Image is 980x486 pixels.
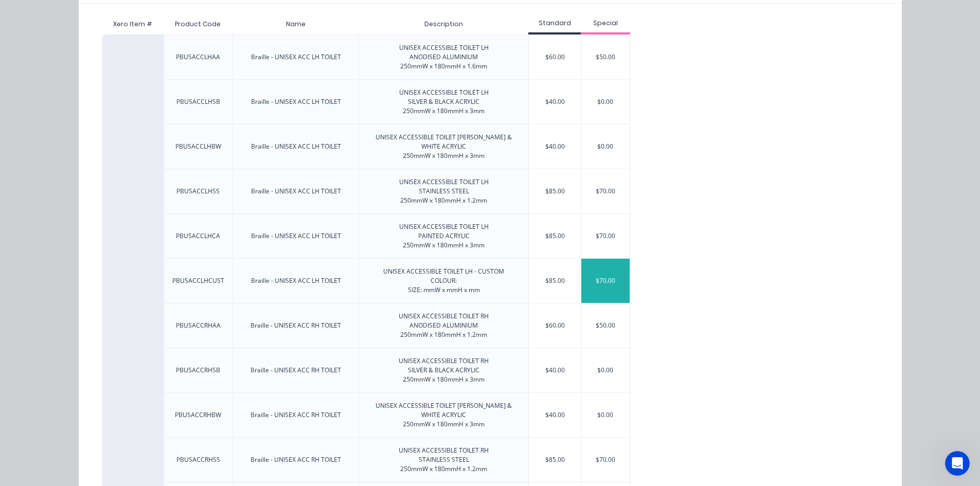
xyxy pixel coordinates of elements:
div: $40.00 [529,80,581,124]
div: Braille - UNISEX ACC LH TOILET [251,231,341,241]
div: UNISEX ACCESSIBLE TOILET [PERSON_NAME] & WHITE ACRYLIC 250mmW x 180mmH x 3mm [367,133,520,160]
div: $70.00 [581,259,630,303]
div: PBUSACCRHBW [175,410,221,420]
div: $85.00 [529,214,581,258]
div: $50.00 [581,35,630,79]
div: PBUSACCRHAA [176,321,221,330]
div: Xero Item # [102,14,164,34]
div: $70.00 [581,438,630,482]
div: UNISEX ACCESSIBLE TOILET LH STAINLESS STEEL 250mmW x 180mmH x 1.2mm [399,177,489,205]
div: Braille - UNISEX ACC LH TOILET [251,97,341,106]
div: PBUSACCLHSB [176,97,220,106]
div: Product Code [167,11,229,37]
div: $40.00 [529,124,581,169]
div: UNISEX ACCESSIBLE TOILET LH SILVER & BLACK ACRYLIC 250mmW x 180mmH x 3mm [399,88,489,116]
div: PBUSACCLHAA [176,52,220,62]
div: PBUSACCLHCUST [172,276,224,285]
div: $70.00 [581,214,630,258]
div: UNISEX ACCESSIBLE TOILET LH PAINTED ACRYLIC 250mmW x 180mmH x 3mm [399,222,489,250]
div: UNISEX ACCESSIBLE TOILET [PERSON_NAME] & WHITE ACRYLIC 250mmW x 180mmH x 3mm [367,401,520,429]
div: UNISEX ACCESSIBLE TOILET LH - CUSTOM COLOUR: SIZE: mmW x mmH x mm [383,267,504,295]
div: PBUSACCLHCA [176,231,220,241]
div: $70.00 [581,169,630,213]
div: UNISEX ACCESSIBLE TOILET RH STAINLESS STEEL 250mmW x 180mmH x 1.2mm [399,446,489,474]
div: $85.00 [529,169,581,213]
div: $60.00 [529,35,581,79]
div: UNISEX ACCESSIBLE TOILET LH ANODISED ALUMINIUM 250mmW x 180mmH x 1.6mm [399,43,489,71]
div: Standard [528,19,581,28]
div: PBUSACCRHSB [176,366,220,375]
div: $50.00 [581,303,630,348]
div: PBUSACCLHBW [175,142,221,151]
div: Name [278,11,314,37]
div: PBUSACCRHSS [176,455,220,464]
div: $0.00 [581,393,630,437]
iframe: Intercom live chat [945,451,970,476]
div: $60.00 [529,303,581,348]
div: $85.00 [529,438,581,482]
div: $0.00 [581,348,630,392]
div: $40.00 [529,348,581,392]
div: $0.00 [581,80,630,124]
div: $0.00 [581,124,630,169]
div: Braille - UNISEX ACC LH TOILET [251,142,341,151]
div: $85.00 [529,259,581,303]
div: Braille - UNISEX ACC RH TOILET [251,321,341,330]
div: Braille - UNISEX ACC RH TOILET [251,410,341,420]
div: $40.00 [529,393,581,437]
div: UNISEX ACCESSIBLE TOILET RH ANODISED ALUMINIUM 250mmW x 180mmH x 1.2mm [399,312,489,339]
div: PBUSACCLHSS [176,187,220,196]
div: Braille - UNISEX ACC LH TOILET [251,52,341,62]
div: Braille - UNISEX ACC RH TOILET [251,366,341,375]
div: Braille - UNISEX ACC RH TOILET [251,455,341,464]
div: Braille - UNISEX ACC LH TOILET [251,187,341,196]
div: Description [416,11,471,37]
div: Braille - UNISEX ACC LH TOILET [251,276,341,285]
div: Special [581,19,630,28]
div: UNISEX ACCESSIBLE TOILET RH SILVER & BLACK ACRYLIC 250mmW x 180mmH x 3mm [399,356,489,384]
